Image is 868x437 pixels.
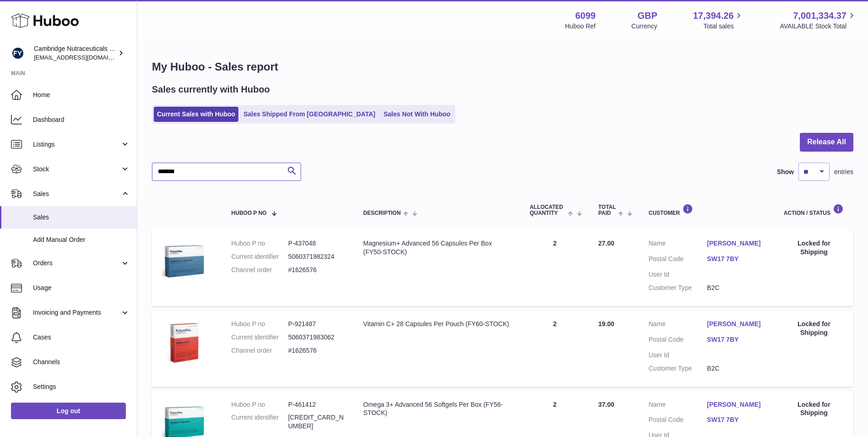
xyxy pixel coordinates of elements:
[521,311,589,387] td: 2
[648,239,707,250] dt: Name
[648,351,707,360] dt: User Id
[33,91,130,99] span: Home
[232,333,288,342] dt: Current identifier
[232,320,288,328] dt: Huboo P no
[648,320,707,331] dt: Name
[598,240,614,247] span: 27.00
[834,168,853,176] span: entries
[33,358,130,366] span: Channels
[34,54,135,61] span: [EMAIL_ADDRESS][DOMAIN_NAME]
[707,320,766,328] a: [PERSON_NAME]
[598,401,614,408] span: 37.00
[648,204,765,216] div: Customer
[240,107,378,122] a: Sales Shipped From [GEOGRAPHIC_DATA]
[707,284,766,292] dd: B2C
[648,335,707,346] dt: Postal Code
[793,10,846,22] span: 7,001,334.37
[693,10,744,31] a: 17,394.26 Total sales
[648,415,707,426] dt: Postal Code
[152,60,853,74] h1: My Huboo - Sales report
[707,255,766,263] a: SW17 7BY
[780,22,857,31] span: AVAILABLE Stock Total
[363,320,512,328] div: Vitamin C+ 28 Capsules Per Pouch (FY60-STOCK)
[288,400,345,409] dd: P-461412
[11,46,25,60] img: internalAdmin-6099@internal.huboo.com
[575,10,596,22] strong: 6099
[288,333,345,342] dd: 5060371983062
[648,364,707,373] dt: Customer Type
[232,252,288,261] dt: Current identifier
[707,400,766,409] a: [PERSON_NAME]
[363,210,401,216] span: Description
[33,213,130,222] span: Sales
[33,190,120,198] span: Sales
[33,333,130,342] span: Cases
[33,165,120,174] span: Stock
[161,239,207,285] img: 60991720007148.jpg
[707,239,766,248] a: [PERSON_NAME]
[288,346,345,355] dd: #1626576
[703,22,744,31] span: Total sales
[565,22,596,31] div: Huboo Ref
[784,239,844,257] div: Locked for Shipping
[232,239,288,248] dt: Huboo P no
[598,204,616,216] span: Total paid
[33,235,130,244] span: Add Manual Order
[631,22,658,31] div: Currency
[33,308,120,317] span: Invoicing and Payments
[707,364,766,373] dd: B2C
[232,413,288,431] dt: Current identifier
[777,168,794,176] label: Show
[521,230,589,306] td: 2
[11,403,126,419] a: Log out
[530,204,566,216] span: ALLOCATED Quantity
[784,320,844,337] div: Locked for Shipping
[33,115,130,124] span: Dashboard
[288,413,345,431] dd: [CREDIT_CARD_NUMBER]
[33,382,130,391] span: Settings
[33,284,130,292] span: Usage
[693,10,733,22] span: 17,394.26
[363,239,512,257] div: Magnesium+ Advanced 56 Capsules Per Box (FY50-STOCK)
[152,83,270,96] h2: Sales currently with Huboo
[288,320,345,328] dd: P-921487
[648,270,707,279] dt: User Id
[648,255,707,266] dt: Postal Code
[288,239,345,248] dd: P-437048
[33,140,120,149] span: Listings
[784,204,844,216] div: Action / Status
[800,133,853,152] button: Release All
[288,266,345,274] dd: #1626576
[637,10,657,22] strong: GBP
[648,400,707,411] dt: Name
[784,400,844,418] div: Locked for Shipping
[780,10,857,31] a: 7,001,334.37 AVAILABLE Stock Total
[648,284,707,292] dt: Customer Type
[232,400,288,409] dt: Huboo P no
[380,107,453,122] a: Sales Not With Huboo
[232,346,288,355] dt: Channel order
[598,320,614,328] span: 19.00
[232,266,288,274] dt: Channel order
[232,210,267,216] span: Huboo P no
[161,320,207,366] img: 60991720006958.jpg
[288,252,345,261] dd: 5060371982324
[33,259,120,268] span: Orders
[34,44,116,62] div: Cambridge Nutraceuticals Ltd
[154,107,238,122] a: Current Sales with Huboo
[707,415,766,424] a: SW17 7BY
[363,400,512,418] div: Omega 3+ Advanced 56 Softgels Per Box (FY56-STOCK)
[707,335,766,344] a: SW17 7BY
